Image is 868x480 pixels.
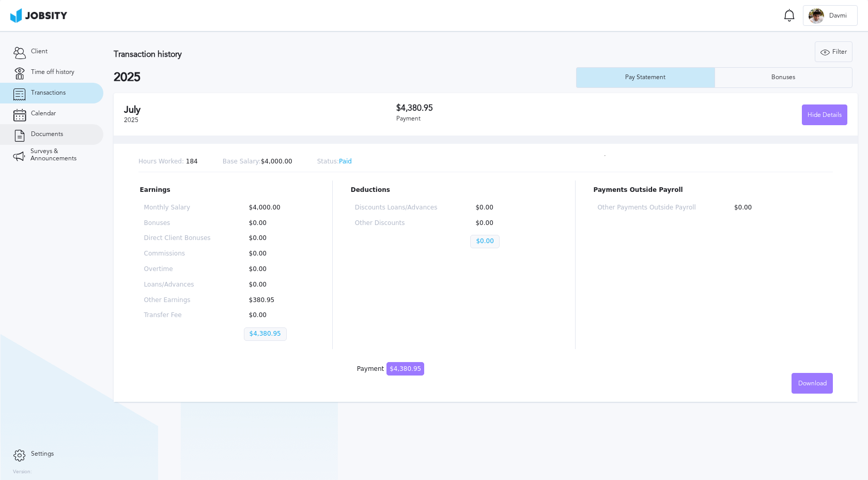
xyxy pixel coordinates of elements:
[317,158,352,166] p: Paid
[114,70,576,85] h2: 2025
[824,12,852,20] span: Davmi
[138,158,184,165] span: Hours Worked:
[244,250,311,258] p: $0.00
[144,250,211,258] p: Commissions
[815,41,853,62] button: Filter
[357,366,424,373] div: Payment
[31,89,66,97] span: Transactions
[30,148,90,162] span: Surveys & Announcements
[593,187,831,194] p: Payments Outside Payroll
[715,67,853,88] button: Bonuses
[355,220,438,227] p: Other Discounts
[223,158,261,165] span: Base Salary:
[244,204,311,212] p: $4,000.00
[396,103,622,113] h3: $4,380.95
[140,187,315,194] p: Earnings
[815,42,852,63] div: Filter
[144,235,211,242] p: Direct Client Bonuses
[244,235,311,242] p: $0.00
[620,74,671,81] div: Pay Statement
[31,131,63,138] span: Documents
[223,158,292,166] p: $4,000.00
[470,220,553,227] p: $0.00
[144,297,211,304] p: Other Earnings
[138,158,198,166] p: 184
[144,204,211,212] p: Monthly Salary
[31,451,54,458] span: Settings
[144,312,211,319] p: Transfer Fee
[31,110,56,117] span: Calendar
[792,373,833,394] button: Download
[809,8,824,24] div: D
[114,50,518,59] h3: Transaction history
[31,48,48,55] span: Client
[355,204,438,212] p: Discounts Loans/Advances
[470,204,553,212] p: $0.00
[244,281,311,289] p: $0.00
[729,204,827,212] p: $0.00
[244,327,287,341] p: $4,380.95
[244,297,311,304] p: $380.95
[124,116,138,124] span: 2025
[386,362,424,376] span: $4,380.95
[144,266,211,273] p: Overtime
[396,115,622,123] div: Payment
[470,235,499,248] p: $0.00
[802,104,847,125] button: Hide Details
[124,104,396,115] h2: July
[803,5,858,26] button: DDavmi
[244,220,311,227] p: $0.00
[798,380,827,387] span: Download
[576,67,715,88] button: Pay Statement
[10,8,67,23] img: ab4bad089aa723f57921c736e9817d99.png
[244,312,311,319] p: $0.00
[13,469,32,475] label: Version:
[766,74,800,81] div: Bonuses
[31,69,74,76] span: Time off history
[244,266,311,273] p: $0.00
[144,281,211,289] p: Loans/Advances
[597,204,695,212] p: Other Payments Outside Payroll
[317,158,339,165] span: Status:
[144,220,211,227] p: Bonuses
[802,105,847,126] div: Hide Details
[351,187,557,194] p: Deductions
